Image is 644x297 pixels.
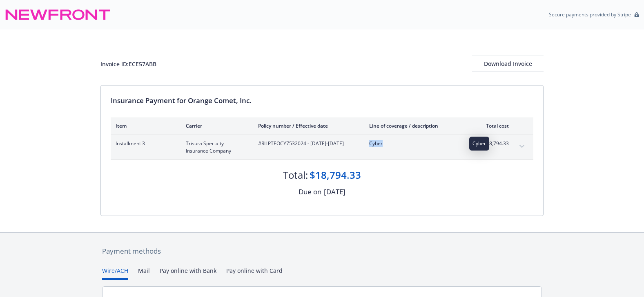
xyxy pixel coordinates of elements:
span: Cyber [369,140,465,147]
p: Secure payments provided by Stripe [549,11,631,18]
button: expand content [515,140,528,153]
span: #RILPTEOCY7532024 - [DATE]-[DATE] [258,140,356,147]
div: Line of coverage / description [369,122,465,129]
div: Item [116,122,173,129]
div: Carrier [186,122,245,129]
div: Total cost [478,122,509,129]
div: [DATE] [324,187,345,197]
button: Mail [138,266,150,280]
div: Payment methods [102,246,542,256]
div: Total: [283,168,308,182]
span: Installment 3 [116,140,173,147]
div: Installment 3Trisura Specialty Insurance Company#RILPTEOCY7532024 - [DATE]-[DATE]Cyber$18,794.33e... [111,135,533,160]
div: Policy number / Effective date [258,122,356,129]
div: Invoice ID: ECE57ABB [100,60,156,68]
span: $18,794.33 [478,140,509,147]
div: Insurance Payment for Orange Comet, Inc. [111,95,533,106]
span: Trisura Specialty Insurance Company [186,140,245,155]
div: Due on [299,187,321,197]
div: $18,794.33 [310,168,361,182]
button: Pay online with Bank [160,266,216,280]
button: Wire/ACH [102,266,128,280]
button: Download Invoice [472,56,544,72]
button: Pay online with Card [226,266,283,280]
